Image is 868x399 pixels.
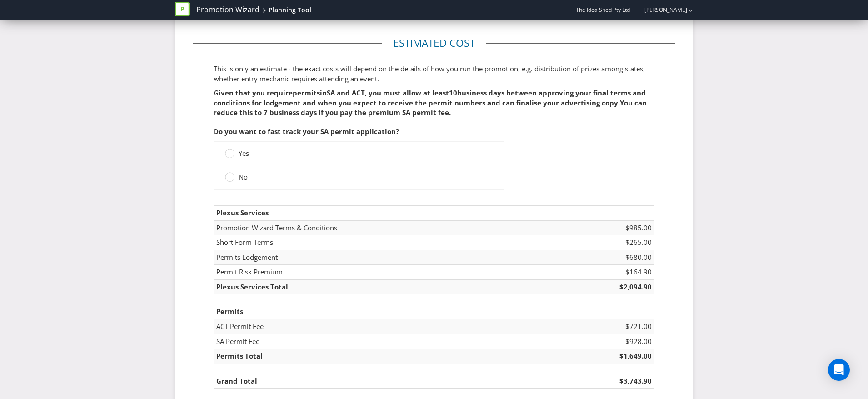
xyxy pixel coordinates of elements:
td: $680.00 [566,250,654,264]
td: Plexus Services Total [214,279,566,294]
span: business days between approving your final terms and conditions for lodgement and when you expect... [214,88,646,107]
td: $164.90 [566,265,654,279]
span: , you must allow at least [365,88,449,97]
td: $265.00 [566,235,654,250]
td: Permits Lodgement [214,250,566,264]
td: Promotion Wizard Terms & Conditions [214,220,566,235]
td: Plexus Services [214,205,566,220]
span: No [239,172,248,181]
td: Permits [214,304,566,319]
span: Given that you require [214,88,293,97]
td: Grand Total [214,374,566,389]
td: $3,743.90 [566,374,654,389]
td: Short Form Terms [214,235,566,250]
span: Yes [239,149,249,158]
td: Permit Risk Premium [214,265,566,279]
td: $1,649.00 [566,349,654,364]
div: Open Intercom Messenger [828,359,850,381]
span: The Idea Shed Pty Ltd [576,6,630,14]
div: Planning Tool [269,5,311,15]
span: 10 [449,88,457,97]
td: $2,094.90 [566,279,654,294]
p: This is only an estimate - the exact costs will depend on the details of how you run the promotio... [214,64,654,84]
a: Promotion Wizard [196,5,259,15]
span: You can reduce this to 7 business days if you pay the premium SA permit fee. [214,98,647,117]
td: $928.00 [566,334,654,349]
legend: Estimated cost [382,36,486,50]
td: ACT Permit Fee [214,319,566,334]
span: SA and ACT [327,88,365,97]
td: SA Permit Fee [214,334,566,349]
span: permits [293,88,320,97]
a: [PERSON_NAME] [635,6,687,14]
span: Do you want to fast track your SA permit application? [214,127,399,136]
td: $721.00 [566,319,654,334]
span: in [320,88,327,97]
td: $985.00 [566,220,654,235]
td: Permits Total [214,349,566,364]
